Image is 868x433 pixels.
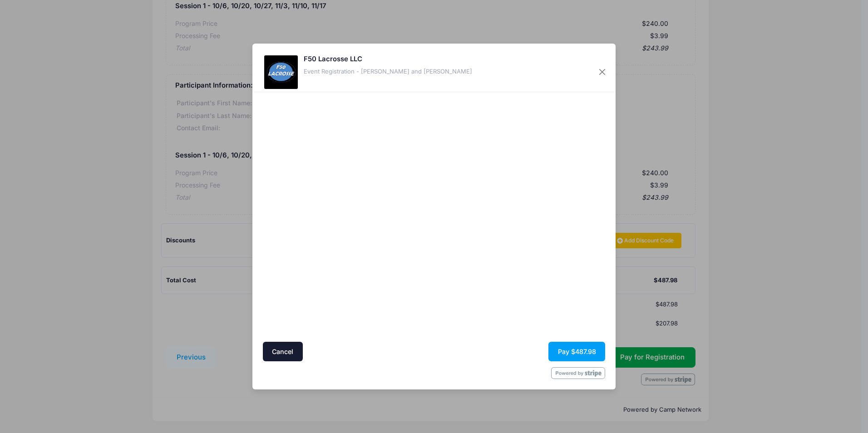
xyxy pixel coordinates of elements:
[304,67,472,76] div: Event Registration - [PERSON_NAME] and [PERSON_NAME]
[261,95,432,339] iframe: Secure address input frame
[304,54,472,64] h5: F50 Lacrosse LLC
[437,95,607,236] iframe: Secure payment input frame
[548,342,605,361] button: Pay $487.98
[261,195,432,197] iframe: Google autocomplete suggestions dropdown list
[594,64,611,80] button: Close
[263,342,303,361] button: Cancel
